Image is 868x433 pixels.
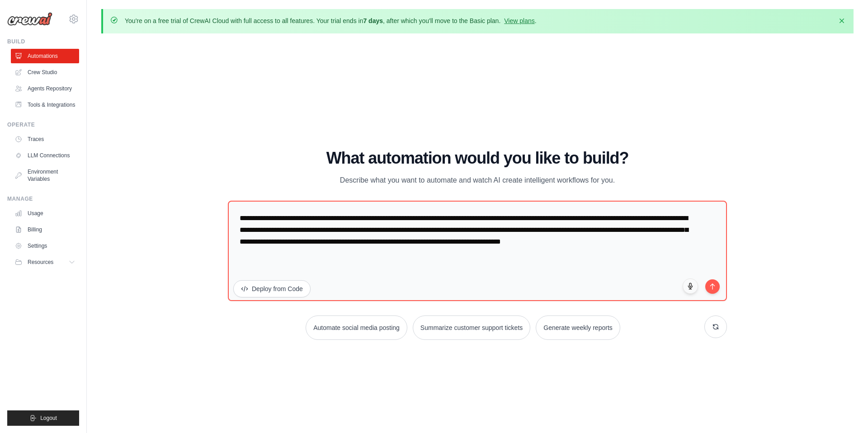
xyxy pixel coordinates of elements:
[11,81,79,96] a: Agents Repository
[11,222,79,237] a: Billing
[325,174,629,186] p: Describe what you want to automate and watch AI create intelligent workflows for you.
[228,149,727,167] h1: What automation would you like to build?
[233,280,311,297] button: Deploy from Code
[11,148,79,163] a: LLM Connections
[7,195,79,202] div: Manage
[504,17,534,24] a: View plans
[40,414,57,422] span: Logout
[7,38,79,45] div: Build
[11,65,79,80] a: Crew Studio
[11,255,79,269] button: Resources
[11,132,79,146] a: Traces
[7,410,79,426] button: Logout
[823,390,868,433] iframe: Chat Widget
[363,17,383,24] strong: 7 days
[306,315,407,340] button: Automate social media posting
[11,98,79,112] a: Tools & Integrations
[11,49,79,63] a: Automations
[11,206,79,221] a: Usage
[11,165,79,186] a: Environment Variables
[28,259,53,266] span: Resources
[536,315,620,340] button: Generate weekly reports
[125,16,537,25] p: You're on a free trial of CrewAI Cloud with full access to all features. Your trial ends in , aft...
[7,12,52,26] img: Logo
[7,121,79,128] div: Operate
[413,315,530,340] button: Summarize customer support tickets
[11,239,79,253] a: Settings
